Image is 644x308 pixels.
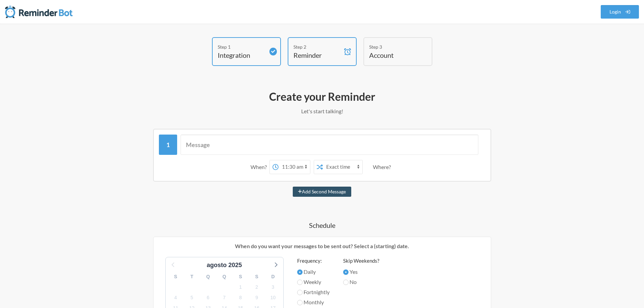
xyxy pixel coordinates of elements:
button: Add Second Message [293,187,351,197]
div: T [184,271,200,282]
p: When do you want your messages to be sent out? Select a (starting) date. [159,242,486,250]
span: quarta-feira, 3 de setembro de 2025 [268,282,278,292]
div: Step 3 [369,43,416,50]
input: Message [181,135,478,155]
span: domingo, 7 de setembro de 2025 [220,293,229,302]
span: sexta-feira, 5 de setembro de 2025 [187,293,197,302]
label: Monthly [297,298,330,306]
span: terça-feira, 9 de setembro de 2025 [252,293,262,302]
div: Step 2 [293,43,341,50]
label: Weekly [297,278,330,286]
img: Reminder Bot [5,5,73,19]
input: Fortnightly [297,290,303,295]
input: Weekly [297,280,303,285]
div: Where? [373,160,393,174]
input: Monthly [297,300,303,305]
label: Daily [297,268,330,276]
span: segunda-feira, 1 de setembro de 2025 [236,282,245,292]
div: S [233,271,249,282]
label: Frequency: [297,257,330,265]
span: segunda-feira, 8 de setembro de 2025 [236,293,245,302]
h2: Create your Reminder [126,90,518,104]
h4: Reminder [293,50,341,60]
p: Let's start talking! [126,107,518,115]
label: No [343,278,379,286]
div: S [249,271,265,282]
div: D [265,271,281,282]
label: Yes [343,268,379,276]
div: S [168,271,184,282]
h4: Schedule [126,220,518,230]
div: Q [216,271,233,282]
div: agosto 2025 [204,261,244,270]
input: No [343,280,349,285]
h4: Account [369,50,416,60]
input: Daily [297,269,303,275]
div: Q [200,271,216,282]
input: Yes [343,269,349,275]
span: quarta-feira, 10 de setembro de 2025 [268,293,278,302]
label: Skip Weekends? [343,257,379,265]
span: sábado, 6 de setembro de 2025 [204,293,213,302]
h4: Integration [218,50,265,60]
span: quinta-feira, 4 de setembro de 2025 [171,293,181,302]
div: Step 1 [218,43,265,50]
a: Login [601,5,639,19]
div: When? [251,160,269,174]
label: Fortnightly [297,288,330,296]
span: terça-feira, 2 de setembro de 2025 [252,282,262,292]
